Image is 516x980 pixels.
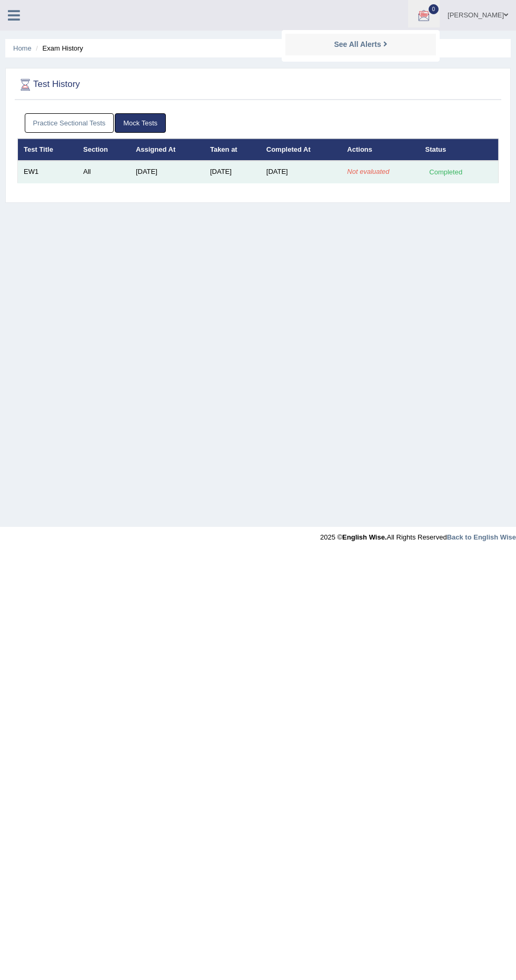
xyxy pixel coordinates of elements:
[130,161,204,183] td: [DATE]
[261,139,342,161] th: Completed At
[429,4,439,14] span: 0
[347,168,389,175] em: Not evaluated
[13,44,32,52] a: Home
[115,113,166,133] a: Mock Tests
[331,38,390,50] a: See All Alerts
[425,166,467,178] div: Completed
[17,77,316,93] h2: Test History
[77,161,130,183] td: All
[341,139,419,161] th: Actions
[334,40,381,48] strong: See All Alerts
[18,139,78,161] th: Test Title
[320,527,516,542] div: 2025 © All Rights Reserved
[77,139,130,161] th: Section
[447,533,516,541] a: Back to English Wise
[261,161,342,183] td: [DATE]
[204,139,261,161] th: Taken at
[130,139,204,161] th: Assigned At
[33,43,83,53] li: Exam History
[204,161,261,183] td: [DATE]
[342,533,386,541] strong: English Wise.
[18,161,78,183] td: EW1
[25,113,114,133] a: Practice Sectional Tests
[420,139,499,161] th: Status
